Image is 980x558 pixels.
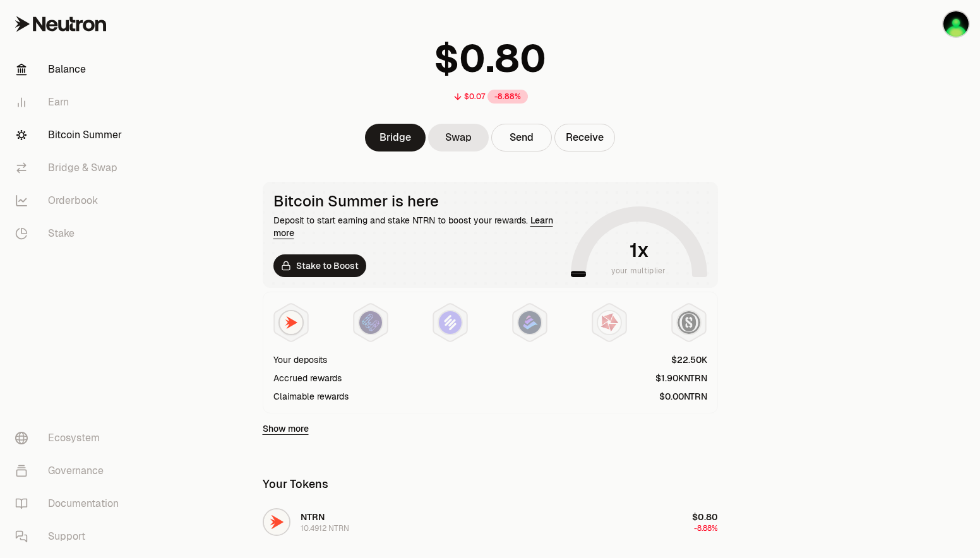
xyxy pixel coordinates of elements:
button: NTRN LogoNTRN10.4912 NTRN$0.80-8.88% [255,503,726,541]
a: Orderbook [5,184,136,217]
a: Documentation [5,487,136,520]
img: NTRN [280,311,302,334]
div: Your Tokens [263,475,328,493]
a: Show more [263,422,309,435]
a: Stake to Boost [273,254,366,277]
img: NTRN Logo [264,509,289,535]
div: -8.88% [487,90,528,104]
button: Receive [554,124,615,151]
a: Balance [5,53,136,86]
button: Send [491,124,552,151]
span: NTRN [301,511,325,523]
a: Ecosystem [5,422,136,454]
div: Accrued rewards [273,372,342,384]
div: Deposit to start earning and stake NTRN to boost your rewards. [273,214,566,239]
div: $0.07 [464,92,485,102]
img: EtherFi Points [359,311,382,334]
a: Support [5,520,136,553]
div: Claimable rewards [273,390,349,403]
div: Your deposits [273,353,327,366]
div: Bitcoin Summer is here [273,193,566,210]
img: Mars Fragments [598,311,621,334]
a: Governance [5,454,136,487]
div: 10.4912 NTRN [301,523,349,533]
img: Structured Points [678,311,700,334]
a: Bridge & Swap [5,151,136,184]
span: your multiplier [611,264,666,277]
a: Bridge [365,124,426,151]
img: Solv Points [439,311,462,334]
img: Bedrock Diamonds [518,311,541,334]
a: Bitcoin Summer [5,119,136,151]
span: $0.80 [692,511,718,523]
a: Stake [5,217,136,250]
a: Earn [5,86,136,119]
span: -8.88% [694,523,718,533]
img: KO [943,11,969,37]
a: Swap [428,124,489,151]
